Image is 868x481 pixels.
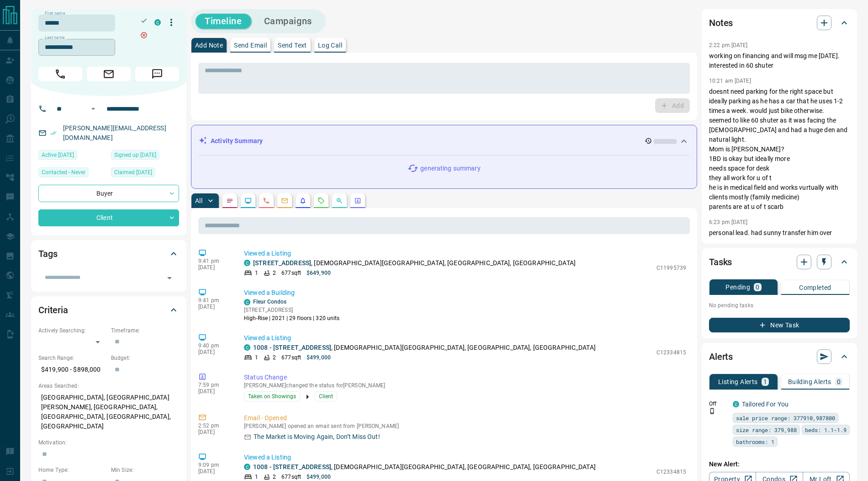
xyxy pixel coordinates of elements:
span: Active [DATE] [42,150,74,160]
p: Log Call [318,42,342,48]
svg: Opportunities [336,197,343,204]
div: condos.ca [244,464,250,470]
p: High-Rise | 2021 | 29 floors | 320 units [244,314,340,322]
button: Open [163,272,176,284]
h2: Tasks [709,255,732,269]
p: [PERSON_NAME] opened an email sent from [PERSON_NAME] [244,423,686,429]
div: Alerts [709,346,850,368]
a: [STREET_ADDRESS] [253,259,311,267]
p: Budget: [111,354,179,362]
p: Viewed a Listing [244,453,686,462]
p: Viewed a Listing [244,249,686,258]
div: Tasks [709,251,850,273]
div: condos.ca [733,401,739,407]
h2: Tags [38,246,57,261]
p: , [DEMOGRAPHIC_DATA][GEOGRAPHIC_DATA], [GEOGRAPHIC_DATA], [GEOGRAPHIC_DATA] [253,462,596,472]
span: Claimed [DATE] [114,168,152,177]
a: Fleur Condos [253,299,286,305]
p: [STREET_ADDRESS] [244,306,340,314]
p: Add Note [195,42,223,48]
p: 1 [255,473,258,481]
p: Actively Searching: [38,326,106,335]
p: Pending [725,284,750,290]
div: Wed Sep 10 2025 [38,150,106,163]
p: Send Email [234,42,267,48]
p: Off [709,400,727,408]
p: 2 [273,353,276,362]
p: Building Alerts [788,379,831,385]
p: 0 [837,379,841,385]
p: C12334815 [656,468,686,476]
div: Notes [709,12,850,34]
div: Wed Apr 19 2023 [111,150,179,163]
p: 9:41 pm [198,258,230,264]
p: [DATE] [198,388,230,395]
span: Message [135,67,179,81]
p: 2 [273,269,276,277]
a: 1008 - [STREET_ADDRESS] [253,344,331,351]
p: Timeframe: [111,326,179,335]
div: Criteria [38,299,179,321]
p: Listing Alerts [718,379,758,385]
p: [DATE] [198,429,230,435]
div: Client [38,209,179,226]
div: condos.ca [244,260,250,266]
p: , [DEMOGRAPHIC_DATA][GEOGRAPHIC_DATA], [GEOGRAPHIC_DATA], [GEOGRAPHIC_DATA] [253,258,576,268]
div: Buyer [38,185,179,202]
p: 677 sqft [281,353,301,362]
p: Areas Searched: [38,382,179,390]
button: Open [88,103,99,114]
p: Activity Summary [211,136,263,146]
button: Timeline [196,14,251,29]
p: $649,900 [307,269,331,277]
p: 1 [255,269,258,277]
p: 2:22 pm [DATE] [709,42,748,48]
p: $499,000 [307,473,331,481]
span: Taken on Showings [248,392,296,401]
p: 677 sqft [281,473,301,481]
h2: Criteria [38,303,68,317]
span: Call [38,67,82,81]
span: size range: 379,988 [736,425,797,434]
p: , [DEMOGRAPHIC_DATA][GEOGRAPHIC_DATA], [GEOGRAPHIC_DATA], [GEOGRAPHIC_DATA] [253,343,596,353]
span: beds: 1.1-1.9 [805,425,847,434]
p: [DATE] [198,349,230,355]
p: Search Range: [38,354,106,362]
svg: Notes [226,197,233,204]
div: condos.ca [244,299,250,305]
p: 2 [273,473,276,481]
p: 1 [255,353,258,362]
p: [DATE] [198,468,230,475]
span: Signed up [DATE] [114,150,156,160]
p: 2:52 pm [198,422,230,429]
p: C12334815 [656,348,686,357]
div: Activity Summary [199,133,689,150]
p: New Alert: [709,460,850,469]
label: Last name [45,35,65,41]
p: 9:41 pm [198,297,230,304]
a: 1008 - [STREET_ADDRESS] [253,463,331,470]
p: Status Change [244,373,686,382]
p: $419,900 - $898,000 [38,362,106,377]
div: Wed Aug 13 2025 [111,167,179,180]
p: 0 [756,284,759,290]
p: $499,000 [307,353,331,362]
p: [DATE] [198,264,230,271]
p: Viewed a Building [244,288,686,298]
h2: Notes [709,16,733,30]
p: [PERSON_NAME] changed the status for [PERSON_NAME] [244,382,686,389]
label: First name [45,11,65,16]
a: Tailored For You [742,401,789,408]
span: Contacted - Never [42,168,85,177]
p: Viewed a Listing [244,333,686,343]
span: bathrooms: 1 [736,437,774,446]
svg: Agent Actions [354,197,361,204]
div: condos.ca [154,19,161,26]
button: New Task [709,318,850,332]
svg: Emails [281,197,288,204]
p: 9:09 pm [198,462,230,468]
p: Send Text [278,42,307,48]
p: All [195,198,202,204]
span: sale price range: 377910,987800 [736,413,835,422]
p: 7:59 pm [198,382,230,388]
